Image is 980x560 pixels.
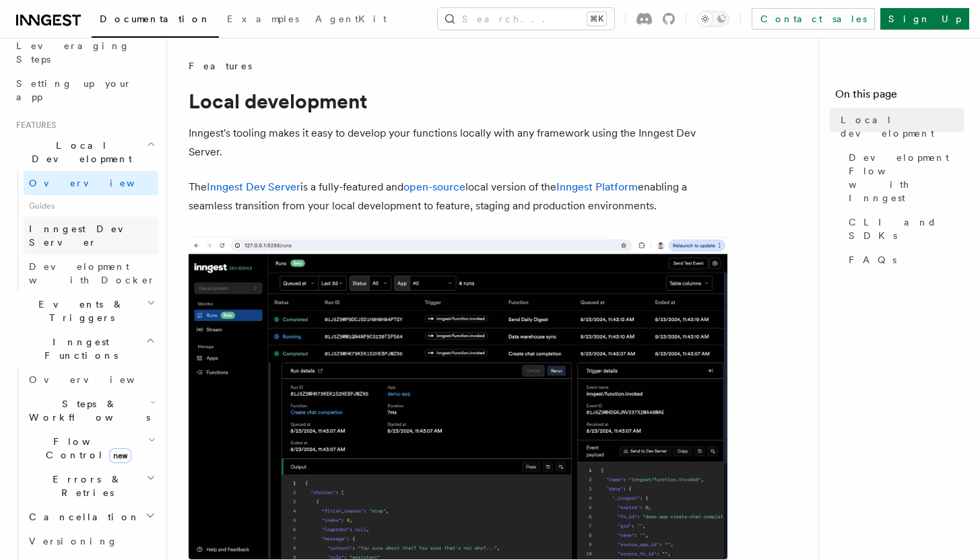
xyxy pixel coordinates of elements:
[843,210,964,248] a: CLI and SDKs
[24,467,158,505] button: Errors & Retries
[24,217,158,254] a: Inngest Dev Server
[189,124,727,162] p: Inngest's tooling makes it easy to develop your functions locally with any framework using the In...
[11,139,147,166] span: Local Development
[11,34,158,71] a: Leveraging Steps
[219,4,307,36] a: Examples
[835,86,964,108] h4: On this page
[849,151,964,205] span: Development Flow with Inngest
[24,529,158,553] a: Versioning
[843,145,964,210] a: Development Flow with Inngest
[11,292,158,330] button: Events & Triggers
[11,133,158,171] button: Local Development
[29,536,118,547] span: Versioning
[100,13,211,24] span: Documentation
[189,59,252,73] span: Features
[24,397,150,424] span: Steps & Workflows
[556,180,638,193] a: Inngest Platform
[752,8,875,30] a: Contact sales
[109,448,131,463] span: new
[849,253,896,267] span: FAQs
[227,13,299,24] span: Examples
[11,171,158,292] div: Local Development
[24,435,148,462] span: Flow Control
[29,374,168,385] span: Overview
[11,335,145,362] span: Inngest Functions
[11,71,158,109] a: Setting up your app
[189,178,727,215] p: The is a fully-featured and local version of the enabling a seamless transition from your local d...
[24,473,146,499] span: Errors & Retries
[189,237,727,559] img: The Inngest Dev Server on the Functions page
[11,120,56,131] span: Features
[307,4,395,36] a: AgentKit
[24,510,140,524] span: Cancellation
[835,108,964,145] a: Local development
[849,215,964,242] span: CLI and SDKs
[11,330,158,367] button: Inngest Functions
[24,505,158,529] button: Cancellation
[403,180,465,193] a: open-source
[24,195,158,217] span: Guides
[841,113,964,140] span: Local development
[24,254,158,292] a: Development with Docker
[587,12,606,26] kbd: ⌘K
[16,40,130,65] span: Leveraging Steps
[24,429,158,467] button: Flow Controlnew
[315,13,387,24] span: AgentKit
[24,171,158,195] a: Overview
[189,89,727,113] h1: Local development
[29,178,168,188] span: Overview
[29,223,144,248] span: Inngest Dev Server
[24,392,158,429] button: Steps & Workflows
[843,248,964,272] a: FAQs
[207,180,300,193] a: Inngest Dev Server
[11,297,147,324] span: Events & Triggers
[697,11,729,27] button: Toggle dark mode
[92,4,219,38] a: Documentation
[880,8,969,30] a: Sign Up
[29,261,156,285] span: Development with Docker
[16,78,132,102] span: Setting up your app
[24,367,158,392] a: Overview
[438,8,614,30] button: Search...⌘K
